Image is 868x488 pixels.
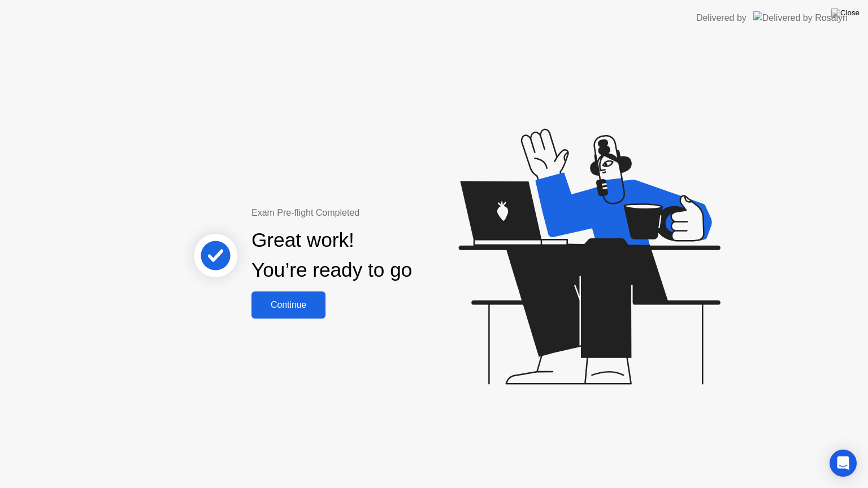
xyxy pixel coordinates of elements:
[696,11,747,25] div: Delivered by
[251,291,325,319] button: Continue
[830,450,857,477] div: Open Intercom Messenger
[255,300,322,310] div: Continue
[831,8,860,18] img: Close
[251,206,485,220] div: Exam Pre-flight Completed
[251,225,412,285] div: Great work! You’re ready to go
[753,11,848,24] img: Delivered by Rosalyn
